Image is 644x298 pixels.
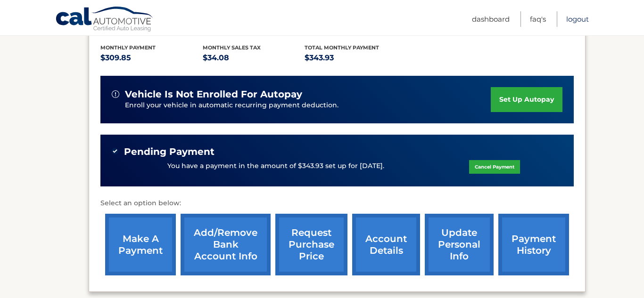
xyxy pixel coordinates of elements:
a: request purchase price [275,214,347,275]
a: FAQ's [530,11,546,27]
a: Logout [566,11,589,27]
a: update personal info [425,214,494,275]
img: check-green.svg [112,148,118,154]
a: Cal Automotive [55,6,154,33]
p: You have a payment in the amount of $343.93 set up for [DATE]. [167,161,384,171]
span: vehicle is not enrolled for autopay [125,89,302,100]
a: Cancel Payment [469,160,520,174]
p: $309.85 [100,51,203,64]
a: set up autopay [491,87,562,112]
p: $343.93 [305,51,407,64]
img: alert-white.svg [112,90,119,98]
span: Total Monthly Payment [305,44,379,51]
a: Dashboard [472,11,510,27]
span: Monthly Payment [100,44,156,51]
p: Enroll your vehicle in automatic recurring payment deduction. [125,100,491,111]
a: account details [352,214,420,275]
a: payment history [498,214,569,275]
a: make a payment [105,214,176,275]
p: $34.08 [203,51,305,64]
span: Monthly sales Tax [203,44,261,51]
span: Pending Payment [124,146,215,158]
p: Select an option below: [100,198,574,209]
a: Add/Remove bank account info [181,214,271,275]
